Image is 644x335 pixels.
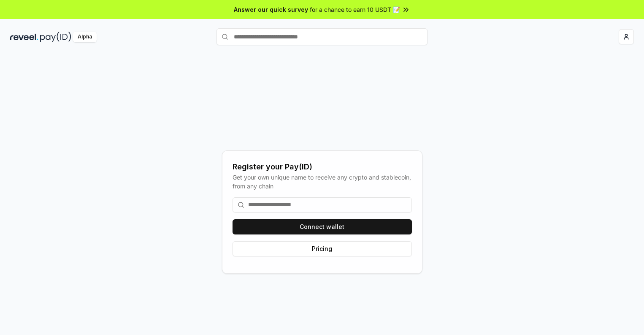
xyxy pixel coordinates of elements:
button: Pricing [233,241,412,256]
img: pay_id [40,32,71,42]
img: reveel_dark [10,32,38,42]
div: Register your Pay(ID) [233,161,412,173]
span: Answer our quick survey [234,5,308,14]
div: Alpha [73,32,97,42]
div: Get your own unique name to receive any crypto and stablecoin, from any chain [233,173,412,191]
button: Connect wallet [233,219,412,234]
span: for a chance to earn 10 USDT 📝 [310,5,400,14]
